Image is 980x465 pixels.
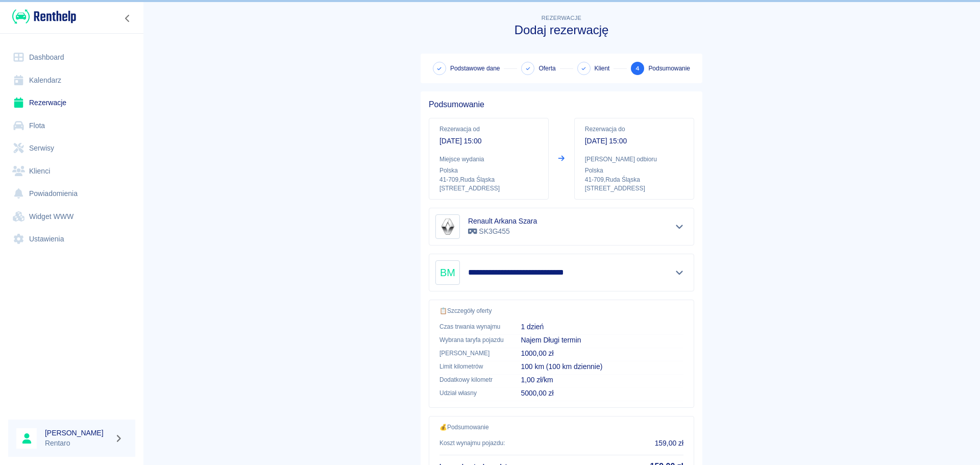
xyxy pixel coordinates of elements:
[8,91,135,114] a: Rezerwacje
[468,226,537,237] p: SK3G455
[8,69,135,92] a: Kalendarz
[429,100,694,110] h5: Podsumowanie
[521,322,683,332] p: 1 dzień
[120,12,135,25] button: Zwiń nawigację
[8,114,135,137] a: Flota
[439,388,504,398] p: Udział własny
[450,64,500,73] span: Podstawowe dane
[585,125,683,134] p: Rezerwacja do
[439,125,538,134] p: Rezerwacja od
[671,219,688,234] button: Pokaż szczegóły
[8,205,135,228] a: Widget WWW
[439,349,504,358] p: [PERSON_NAME]
[521,375,683,385] p: 1,00 zł/km
[521,361,683,372] p: 100 km (100 km dziennie)
[435,260,460,285] div: BM
[8,228,135,251] a: Ustawienia
[521,348,683,359] p: 1000,00 zł
[439,306,683,315] p: 📋 Szczegóły oferty
[671,265,688,280] button: Pokaż szczegóły
[439,322,504,331] p: Czas trwania wynajmu
[439,423,683,432] p: 💰 Podsumowanie
[595,64,610,73] span: Klient
[8,137,135,160] a: Serwisy
[8,8,76,25] a: Renthelp logo
[585,155,683,164] p: [PERSON_NAME] odbioru
[439,155,538,164] p: Miejsce wydania
[421,23,702,37] h3: Dodaj rezerwację
[439,375,504,384] p: Dodatkowy kilometr
[521,335,683,346] p: Najem Długi termin
[521,388,683,399] p: 5000,00 zł
[12,8,76,25] img: Renthelp logo
[439,184,538,193] p: [STREET_ADDRESS]
[8,46,135,69] a: Dashboard
[45,438,110,449] p: Rentaro
[585,175,683,184] p: 41-709 , Ruda Śląska
[655,438,683,449] p: 159,00 zł
[439,438,505,448] p: Koszt wynajmu pojazdu :
[585,136,683,146] p: [DATE] 15:00
[585,184,683,193] p: [STREET_ADDRESS]
[542,15,581,21] span: Rezerwacje
[439,136,538,146] p: [DATE] 15:00
[8,160,135,183] a: Klienci
[538,64,555,73] span: Oferta
[648,64,690,73] span: Podsumowanie
[439,335,504,345] p: Wybrana taryfa pojazdu
[437,216,458,237] img: Image
[468,216,537,226] h6: Renault Arkana Szara
[439,362,504,371] p: Limit kilometrów
[8,182,135,205] a: Powiadomienia
[585,166,683,175] p: Polska
[439,175,538,184] p: 41-709 , Ruda Śląska
[439,166,538,175] p: Polska
[635,63,640,74] span: 4
[45,428,110,438] h6: [PERSON_NAME]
